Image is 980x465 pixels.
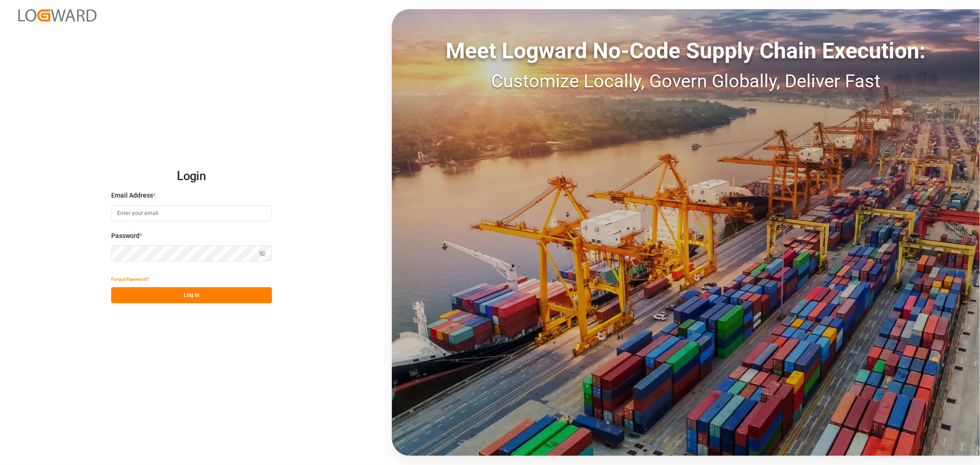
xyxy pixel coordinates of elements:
[18,9,96,22] img: Logward_new_orange.png
[111,191,153,200] span: Email Address
[111,231,140,241] span: Password
[392,68,980,95] div: Customize Locally, Govern Globally, Deliver Fast
[111,205,272,221] input: Enter your email
[111,287,272,303] button: Log In
[111,162,272,191] h2: Login
[392,34,980,68] div: Meet Logward No-Code Supply Chain Execution:
[111,271,149,287] button: Forgot Password?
